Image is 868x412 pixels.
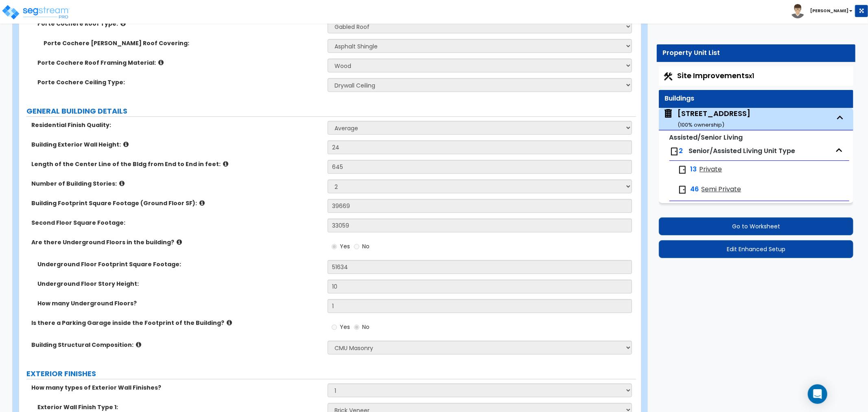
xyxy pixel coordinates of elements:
[37,59,321,67] label: Porte Cochere Roof Framing Material:
[123,141,129,147] i: click for more info!
[37,260,321,268] label: Underground Floor Footprint Square Footage:
[31,140,321,149] label: Building Exterior Wall Height:
[177,239,182,245] i: click for more info!
[791,4,805,18] img: avatar.png
[810,8,848,14] b: [PERSON_NAME]
[31,199,321,207] label: Building Footprint Square Footage (Ground Floor SF):
[663,108,673,119] img: building.svg
[691,185,699,194] span: 46
[808,384,827,404] div: Open Intercom Messenger
[678,165,687,175] img: door.png
[663,48,849,58] div: Property Unit List
[663,71,673,82] img: Construction.png
[669,133,743,142] small: Assisted/Senior Living
[663,108,750,129] span: 1810 Kensington Drive
[700,165,722,174] span: Private
[332,242,337,251] input: Yes
[227,320,232,326] i: click for more info!
[678,121,724,129] small: ( 100 % ownership)
[689,146,796,156] span: Senior/Assisted Living Unit Type
[37,299,321,307] label: How many Underground Floors?
[340,242,350,250] span: Yes
[669,147,679,156] img: door.png
[120,20,126,26] i: click for more info!
[37,20,321,28] label: Porte Cochere Roof Type:
[665,94,847,103] div: Buildings
[362,242,370,250] span: No
[26,106,636,116] label: GENERAL BUILDING DETAILS
[31,238,321,246] label: Are there Underground Floors in the building?
[136,342,141,348] i: click for more info!
[354,242,359,251] input: No
[691,165,697,174] span: 13
[31,319,321,327] label: Is there a Parking Garage inside the Footprint of the Building?
[37,403,321,411] label: Exterior Wall Finish Type 1:
[659,217,853,235] button: Go to Worksheet
[44,39,321,47] label: Porte Cochere [PERSON_NAME] Roof Covering:
[659,240,853,258] button: Edit Enhanced Setup
[31,121,321,129] label: Residential Finish Quality:
[678,70,754,81] span: Site Improvements
[31,219,321,227] label: Second Floor Square Footage:
[1,4,70,20] img: logo_pro_r.png
[158,59,164,66] i: click for more info!
[678,185,687,195] img: door.png
[332,323,337,332] input: Yes
[37,78,321,86] label: Porte Cochere Ceiling Type:
[31,180,321,188] label: Number of Building Stories:
[31,384,321,392] label: How many types of Exterior Wall Finishes?
[354,323,359,332] input: No
[223,161,228,167] i: click for more info!
[749,72,754,80] small: x1
[26,368,636,379] label: EXTERIOR FINISHES
[199,200,205,206] i: click for more info!
[702,185,741,194] span: Semi Private
[31,341,321,349] label: Building Structural Composition:
[362,323,370,331] span: No
[340,323,350,331] span: Yes
[119,180,125,186] i: click for more info!
[37,280,321,288] label: Underground Floor Story Height:
[679,146,683,156] span: 2
[31,160,321,168] label: Length of the Center Line of the Bldg from End to End in feet:
[678,108,750,129] div: [STREET_ADDRESS]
